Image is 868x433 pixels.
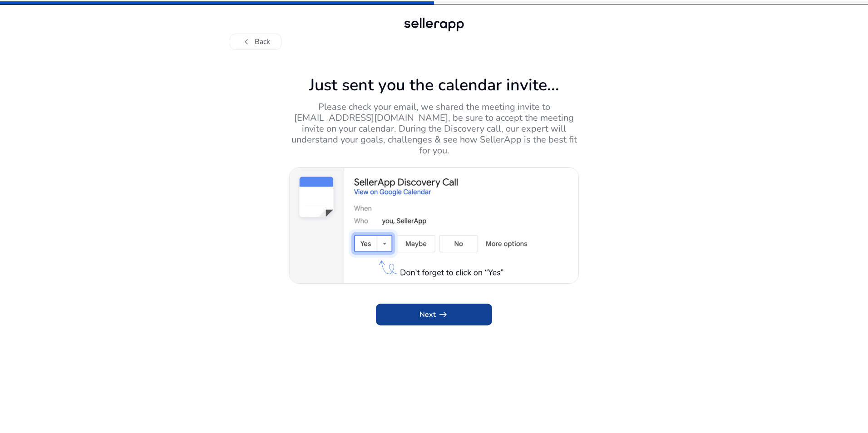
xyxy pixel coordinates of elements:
[419,309,449,320] span: Next
[438,309,449,320] span: arrow_right_alt
[376,304,492,325] button: Nextarrow_right_alt
[309,75,559,95] h1: Just sent you the calendar invite...
[241,36,252,47] span: chevron_left
[289,102,579,156] h3: Please check your email, we shared the meeting invite to [EMAIL_ADDRESS][DOMAIN_NAME], be sure to...
[230,34,281,50] button: chevron_leftBack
